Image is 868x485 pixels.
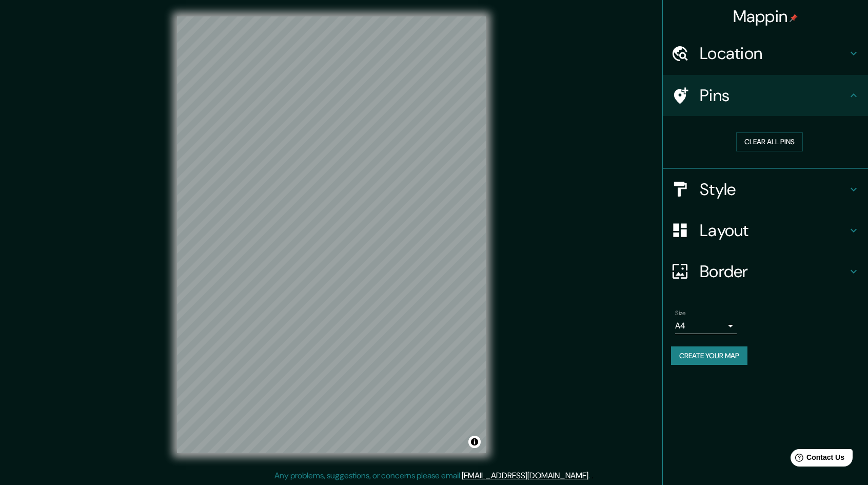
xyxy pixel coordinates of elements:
button: Create your map [671,346,747,365]
h4: Layout [700,220,847,241]
img: pin-icon.png [790,14,798,22]
h4: Style [700,179,847,200]
iframe: Help widget launcher [777,445,857,474]
button: Toggle attribution [468,436,481,448]
button: Clear all pins [736,132,803,151]
div: . [591,470,594,482]
div: Layout [663,210,868,251]
div: Border [663,251,868,292]
h4: Border [700,261,847,282]
div: . [590,470,591,482]
h4: Mappin [733,6,798,27]
h4: Location [700,43,847,64]
p: Any problems, suggestions, or concerns please email . [274,470,590,482]
a: [EMAIL_ADDRESS][DOMAIN_NAME] [462,470,588,481]
h4: Pins [700,85,847,106]
div: Location [663,33,868,74]
canvas: Map [177,16,486,453]
label: Size [675,308,686,317]
div: Style [663,169,868,210]
div: Pins [663,75,868,116]
div: A4 [675,318,737,334]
